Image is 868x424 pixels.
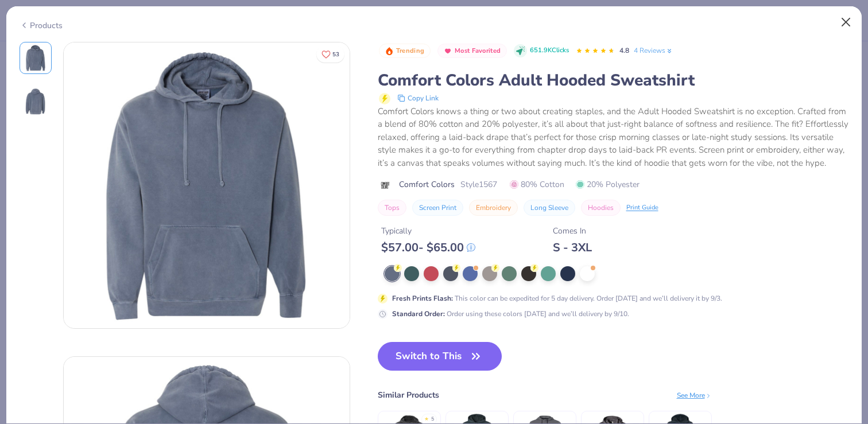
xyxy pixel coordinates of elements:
button: copy to clipboard [394,91,442,105]
button: Tops [378,200,406,216]
div: Order using these colors [DATE] and we’ll delivery by 9/10. [392,309,629,319]
img: Most Favorited sort [443,46,452,56]
button: Screen Print [412,200,463,216]
span: 53 [332,52,339,57]
button: Hoodies [581,200,621,216]
a: 4 Reviews [634,45,673,56]
div: Similar Products [378,389,439,401]
span: 4.8 [619,46,629,55]
img: Trending sort [385,46,394,56]
button: Badge Button [437,44,507,59]
div: ★ [424,415,429,420]
button: Long Sleeve [524,200,575,216]
div: $ 57.00 - $ 65.00 [381,240,475,255]
span: Comfort Colors [399,178,455,190]
button: Switch to This [378,342,502,371]
div: 5 [431,415,434,423]
img: brand logo [378,181,393,190]
div: Print Guide [626,203,658,213]
img: Front [64,42,350,328]
span: Style 1567 [460,178,497,190]
button: Like [316,46,344,63]
span: Trending [396,48,424,54]
span: 651.9K Clicks [530,46,569,56]
span: 80% Cotton [510,178,564,190]
div: 4.8 Stars [576,42,615,60]
button: Embroidery [469,200,518,216]
div: This color can be expedited for 5 day delivery. Order [DATE] and we’ll delivery it by 9/3. [392,293,722,304]
div: Typically [381,225,475,237]
div: Comfort Colors Adult Hooded Sweatshirt [378,69,849,91]
span: Most Favorited [455,48,501,54]
img: Back [22,88,49,115]
div: See More [677,390,712,400]
strong: Standard Order : [392,309,445,318]
button: Close [835,11,857,33]
div: Comfort Colors knows a thing or two about creating staples, and the Adult Hooded Sweatshirt is no... [378,105,849,170]
div: S - 3XL [553,240,592,255]
strong: Fresh Prints Flash : [392,294,453,303]
img: Front [22,44,49,72]
button: Badge Button [379,44,431,59]
div: Products [20,20,63,32]
div: Comes In [553,225,592,237]
span: 20% Polyester [576,178,640,190]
